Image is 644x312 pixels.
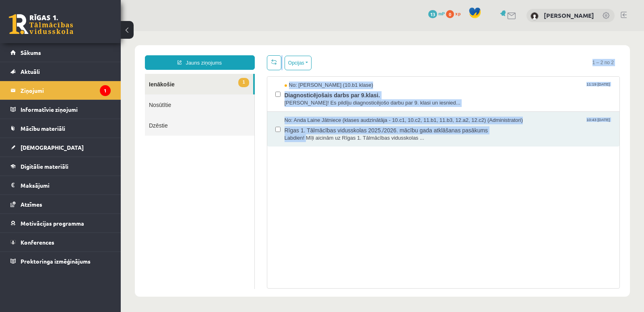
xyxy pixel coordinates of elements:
span: [PERSON_NAME]! Es pildīju diagnosticējošo darbu par 9. klasi un iesnied... [164,68,491,76]
span: 1 – 2 no 2 [466,24,499,39]
span: Sākums [21,49,41,56]
a: Konferences [10,233,111,251]
i: 1 [100,85,111,96]
span: Digitālie materiāli [21,163,68,170]
span: mP [438,10,445,17]
a: Aktuāli [10,62,111,81]
span: Motivācijas programma [21,220,84,227]
span: Labdien! Mīļi aicinām uz Rīgas 1. Tālmācības vidusskolas ... [164,103,491,111]
a: Nosūtītie [24,63,134,84]
a: No: Anda Laine Jātniece (klases audzinātāja - 10.c1, 10.c2, 11.b1, 11.b3, 12.a2, 12.c2) (Administ... [164,86,491,111]
legend: Ziņojumi [21,81,111,100]
a: Dzēstie [24,84,134,105]
span: Mācību materiāli [21,125,65,132]
a: Proktoringa izmēģinājums [10,252,111,270]
span: Diagnosticējošais darbs par 9.klasi. [164,58,491,68]
a: [PERSON_NAME] [544,11,594,19]
a: Sākums [10,43,111,62]
span: Aktuāli [21,68,40,75]
a: [DEMOGRAPHIC_DATA] [10,138,111,157]
a: Ziņojumi1 [10,81,111,100]
span: No: Anda Laine Jātniece (klases audzinātāja - 10.c1, 10.c2, 11.b1, 11.b3, 12.a2, 12.c2) (Administ... [164,86,402,93]
button: Opcijas [164,25,191,39]
span: Konferences [21,239,54,246]
span: 11:19 [DATE] [464,50,491,57]
a: Motivācijas programma [10,214,111,232]
span: [DEMOGRAPHIC_DATA] [21,144,84,151]
span: No: [PERSON_NAME] (10.b1 klase) [164,50,253,58]
span: Atzīmes [21,201,42,208]
a: 13 mP [428,10,445,17]
a: Informatīvie ziņojumi [10,100,111,119]
span: 13 [428,10,437,18]
a: Jauns ziņojums [24,24,134,39]
legend: Maksājumi [21,176,111,195]
span: xp [455,10,460,17]
a: Maksājumi [10,176,111,195]
a: 1Ienākošie [24,43,132,63]
a: Mācību materiāli [10,119,111,138]
img: Amālija Gabrene [530,12,539,20]
legend: Informatīvie ziņojumi [21,100,111,119]
a: Digitālie materiāli [10,157,111,176]
span: 1 [118,47,128,56]
a: Rīgas 1. Tālmācības vidusskola [9,14,73,34]
span: 0 [446,10,454,18]
span: 10:43 [DATE] [464,86,491,92]
a: Atzīmes [10,195,111,214]
a: 0 xp [446,10,464,17]
a: No: [PERSON_NAME] (10.b1 klase) 11:19 [DATE] Diagnosticējošais darbs par 9.klasi. [PERSON_NAME]! ... [164,50,491,75]
span: Proktoringa izmēģinājums [21,258,91,265]
span: Rīgas 1. Tālmācības vidusskolas 2025./2026. mācību gada atklāšanas pasākums [164,93,491,103]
